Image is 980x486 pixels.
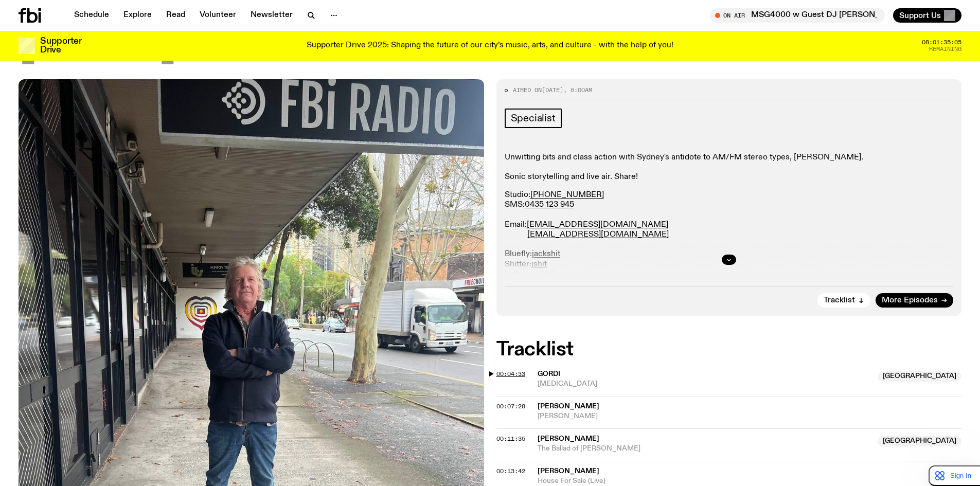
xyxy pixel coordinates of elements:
[530,191,604,199] a: [PHONE_NUMBER]
[538,435,599,442] span: [PERSON_NAME]
[40,37,81,55] h3: Supporter Drive
[505,153,954,183] p: Unwitting bits and class action with Sydney's antidote to AM/FM stereo types, [PERSON_NAME]. Soni...
[922,40,961,45] span: 08:01:35:05
[505,190,954,309] p: Studio: SMS: Email: Bluefly: Shitter: Instagran: Fakebook: Home:
[244,8,299,23] a: Newsletter
[68,8,115,23] a: Schedule
[525,201,574,209] a: 0435 123 945
[496,402,525,410] span: 00:07:28
[511,113,556,124] span: Specialist
[496,436,525,442] button: 00:11:35
[496,467,525,475] span: 00:13:42
[893,8,961,23] button: Support Us
[542,86,563,94] span: [DATE]
[882,296,938,304] span: More Episodes
[878,436,961,446] span: [GEOGRAPHIC_DATA]
[929,46,961,52] span: Remaining
[496,435,525,443] span: 00:11:35
[496,469,525,474] button: 00:13:42
[538,467,599,475] span: [PERSON_NAME]
[496,371,525,377] button: 00:04:33
[538,379,872,389] span: [MEDICAL_DATA]
[563,86,592,94] span: , 6:00am
[876,293,953,308] a: More Episodes
[513,86,542,94] span: Aired on
[538,411,962,421] span: [PERSON_NAME]
[496,370,525,378] span: 00:04:33
[538,444,872,454] span: The Ballad of [PERSON_NAME]
[527,230,669,239] a: [EMAIL_ADDRESS][DOMAIN_NAME]
[538,403,599,410] span: [PERSON_NAME]
[538,370,560,377] span: Gordi
[878,371,961,382] span: [GEOGRAPHIC_DATA]
[505,109,562,128] a: Specialist
[117,8,158,23] a: Explore
[193,8,242,23] a: Volunteer
[538,476,962,486] span: House For Sale (Live)
[710,8,885,23] button: On AirMSG4000 w Guest DJ [PERSON_NAME]
[899,11,941,20] span: Support Us
[496,404,525,409] button: 00:07:28
[160,8,191,23] a: Read
[307,41,673,50] p: Supporter Drive 2025: Shaping the future of our city’s music, arts, and culture - with the help o...
[19,21,176,67] span: [DATE]
[817,293,870,308] button: Tracklist
[824,296,855,304] span: Tracklist
[496,340,962,359] h2: Tracklist
[527,221,668,229] a: [EMAIL_ADDRESS][DOMAIN_NAME]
